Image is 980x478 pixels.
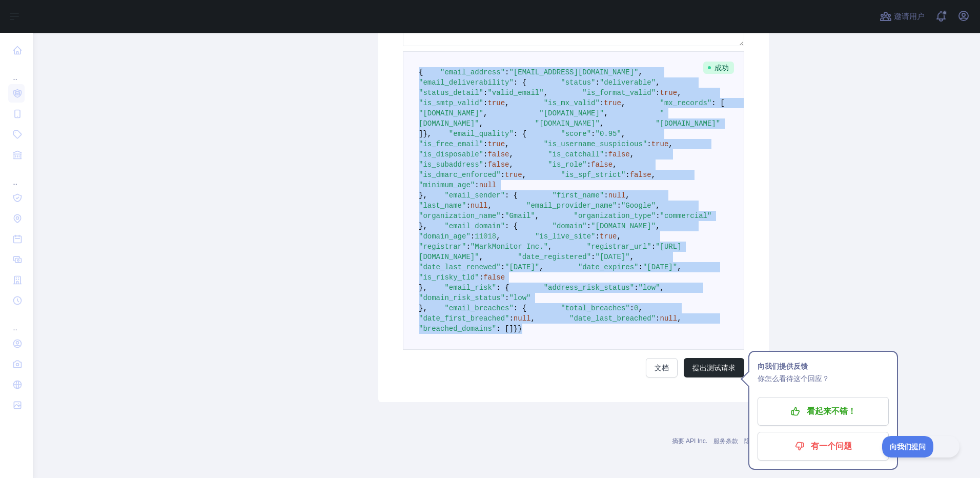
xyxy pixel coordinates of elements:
span: , [505,140,509,148]
span: "mx_records" [660,99,712,107]
span: , [509,161,513,169]
span: 11018 [475,232,496,241]
span: true [487,140,505,148]
span: , [522,171,526,179]
span: , [509,150,513,158]
span: : [479,273,483,282]
span: "date_first_breached" [419,314,509,323]
span: }, [419,191,427,200]
span: : [647,140,651,148]
span: "date_expires" [578,263,639,271]
span: "low" [639,284,660,292]
span: : [634,284,638,292]
span: : [639,263,643,271]
span: }, [419,304,427,312]
span: : [596,78,600,87]
span: 0 [634,304,638,312]
span: : [505,294,509,302]
span: , [621,99,625,107]
span: } [514,325,518,333]
div: ... [8,166,25,187]
span: "email_address" [440,68,505,76]
span: "organization_name" [419,212,501,220]
span: "is_mx_valid" [544,99,600,107]
span: : [483,99,487,107]
span: "commercial" [660,212,712,220]
span: "[DOMAIN_NAME]" [535,120,600,128]
span: "domain" [552,222,586,230]
span: , [483,109,487,117]
span: 邀请用户 [894,11,925,23]
span: "low" [509,294,530,302]
span: "is_format_valid" [582,89,656,97]
span: "[DOMAIN_NAME]" [591,222,656,230]
span: }, [419,222,427,230]
span: "email_breaches" [444,304,513,312]
span: "date_registered" [518,253,591,261]
span: "Google" [621,202,656,210]
span: } [518,325,522,333]
span: "deliverable" [600,78,656,87]
span: , [630,150,634,158]
span: : { [505,222,518,230]
span: , [677,89,681,97]
span: : [483,161,487,169]
span: "0.95" [596,130,621,138]
span: false [483,273,505,282]
span: "is_catchall" [548,150,604,158]
span: , [677,314,681,323]
span: : [604,191,608,200]
span: false [487,150,509,158]
span: false [608,150,630,158]
span: "[EMAIL_ADDRESS][DOMAIN_NAME]" [509,68,638,76]
span: , [530,314,535,323]
div: ... [8,312,25,332]
p: 你怎么看待这个回应？ [758,372,889,385]
span: "minimum_age" [419,181,475,189]
span: "total_breaches" [561,304,629,312]
span: "is_username_suspicious" [544,140,647,148]
span: true [487,99,505,107]
span: "organization_type" [574,212,656,220]
span: "status" [561,78,595,87]
span: , [656,202,660,210]
span: true [505,171,522,179]
span: "is_smtp_valid" [419,99,483,107]
span: null [479,181,497,189]
span: : [587,222,591,230]
span: , [656,78,660,87]
span: false [630,171,651,179]
button: 邀请用户 [877,8,927,25]
font: 成功 [714,63,729,73]
span: "email_risk" [444,284,496,292]
span: "date_last_breached" [569,314,656,323]
span: false [591,161,612,169]
span: : { [514,78,526,87]
div: ... [8,62,25,82]
span: "is_role" [548,161,587,169]
span: true [660,89,678,97]
span: "is_free_email" [419,140,483,148]
span: "[DATE]" [595,253,629,261]
button: 提出测试请求 [684,358,744,377]
span: null [608,191,626,200]
span: : [509,314,513,323]
span: : { [496,284,509,292]
span: "Gmail" [505,212,535,220]
span: , [677,263,681,271]
span: "breached_domains" [419,325,496,333]
span: , [496,232,500,241]
span: "MarkMonitor Inc." [471,243,548,251]
span: "is_dmarc_enforced" [419,171,501,179]
span: "email_provider_name" [526,202,617,210]
span: : [475,181,479,189]
span: "[DOMAIN_NAME]" [656,120,720,128]
span: "registrar_url" [587,243,651,251]
span: }, [423,130,432,138]
span: , [612,161,617,169]
span: , [548,243,552,251]
span: , [660,284,664,292]
span: , [639,304,643,312]
span: ] [419,130,423,138]
span: : [ [711,99,724,107]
